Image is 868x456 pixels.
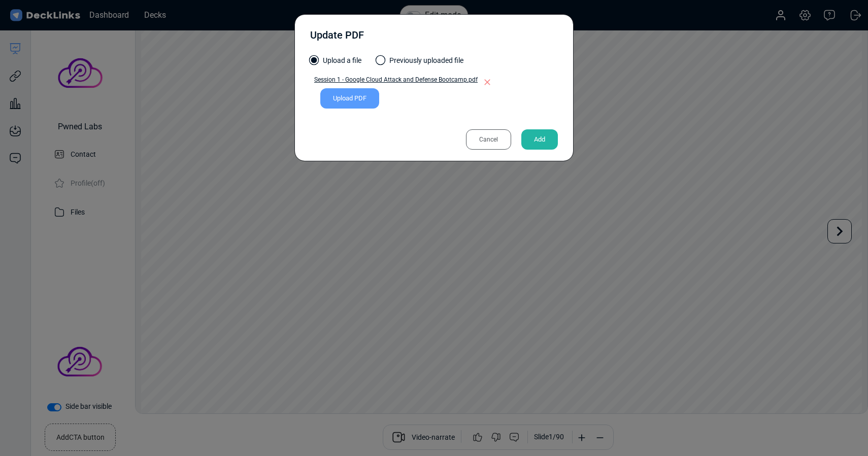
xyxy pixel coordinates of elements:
label: Upload a file [310,55,361,71]
div: Cancel [466,129,511,150]
div: Update PDF [310,27,364,48]
div: Upload PDF [320,88,379,109]
label: Previously uploaded file [377,55,463,71]
div: Add [521,129,558,150]
a: Session 1 - Google Cloud Attack and Defense Bootcamp.pdf [310,75,478,88]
